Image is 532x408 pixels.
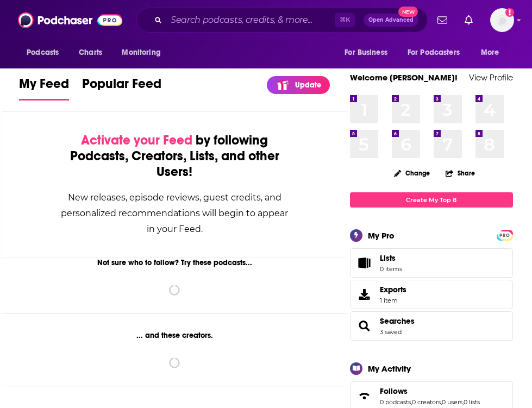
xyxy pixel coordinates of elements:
[408,45,460,60] span: For Podcasters
[354,287,375,302] span: Exports
[350,311,513,341] span: Searches
[114,42,174,63] button: open menu
[82,76,161,98] span: Popular Feed
[380,398,411,406] a: 0 podcasts
[380,253,402,263] span: Lists
[380,386,480,396] a: Follows
[350,280,513,309] a: Exports
[433,11,452,29] a: Show notifications dropdown
[295,80,321,90] p: Update
[380,316,415,326] a: Searches
[166,11,335,29] input: Search podcasts, credits, & more...
[350,192,513,207] a: Create My Top 8
[354,388,375,404] a: Follows
[27,45,59,60] span: Podcasts
[81,132,192,148] span: Activate your Feed
[505,8,514,17] svg: Add a profile image
[380,297,406,304] span: 1 item
[469,72,513,83] a: View Profile
[380,328,402,336] a: 3 saved
[380,285,406,294] span: Exports
[354,318,375,334] a: Searches
[380,386,408,396] span: Follows
[368,230,395,241] div: My Pro
[481,45,499,60] span: More
[464,398,480,406] a: 0 lists
[498,231,511,240] span: PRO
[412,398,441,406] a: 0 creators
[400,42,475,63] button: open menu
[337,42,401,63] button: open menu
[368,363,411,374] div: My Activity
[267,76,330,94] a: Update
[354,255,375,271] span: Lists
[57,190,292,237] div: New releases, episode reviews, guest credits, and personalized recommendations will begin to appe...
[335,13,355,27] span: ⌘ K
[19,42,73,63] button: open menu
[490,8,514,32] span: Logged in as kkade
[411,398,412,406] span: ,
[18,10,122,30] img: Podchaser - Follow, Share and Rate Podcasts
[490,8,514,32] button: Show profile menu
[57,133,292,180] div: by following Podcasts, Creators, Lists, and other Users!
[462,398,464,406] span: ,
[345,45,387,60] span: For Business
[122,45,160,60] span: Monitoring
[380,265,402,273] span: 0 items
[442,398,462,406] a: 0 users
[2,331,347,340] div: ... and these creators.
[490,8,514,32] img: User Profile
[368,17,414,23] span: Open Advanced
[19,76,69,101] a: My Feed
[350,72,458,83] a: Welcome [PERSON_NAME]!
[136,8,428,33] div: Search podcasts, credits, & more...
[445,162,475,184] button: Share
[380,253,396,263] span: Lists
[2,258,347,267] div: Not sure who to follow? Try these podcasts...
[387,166,436,180] button: Change
[72,42,109,63] a: Charts
[473,42,513,63] button: open menu
[398,7,418,17] span: New
[364,14,418,27] button: Open AdvancedNew
[82,76,161,101] a: Popular Feed
[350,248,513,278] a: Lists
[19,76,69,98] span: My Feed
[441,398,442,406] span: ,
[460,11,477,29] a: Show notifications dropdown
[79,45,102,60] span: Charts
[498,230,511,238] a: PRO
